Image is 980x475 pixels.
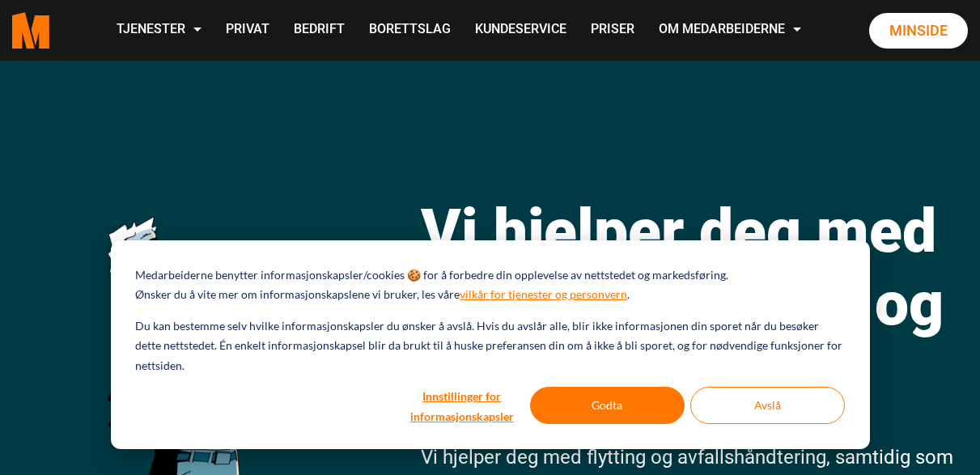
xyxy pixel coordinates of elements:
div: Cookie banner [111,240,870,449]
p: Ønsker du å vite mer om informasjonskapslene vi bruker, les våre . [135,285,630,305]
button: Innstillinger for informasjonskapsler [400,387,524,424]
a: Kundeservice [463,2,579,59]
p: Du kan bestemme selv hvilke informasjonskapsler du ønsker å avslå. Hvis du avslår alle, blir ikke... [135,316,844,376]
a: Minside [869,13,968,49]
a: Om Medarbeiderne [647,2,813,59]
a: vilkår for tjenester og personvern [460,285,627,305]
button: Avslå [690,387,845,424]
a: Privat [214,2,282,59]
a: Priser [579,2,647,59]
a: Borettslag [357,2,463,59]
a: Tjenester [104,2,214,59]
a: Bedrift [282,2,357,59]
p: Medarbeiderne benytter informasjonskapsler/cookies 🍪 for å forbedre din opplevelse av nettstedet ... [135,265,728,286]
button: Godta [530,387,685,424]
h1: Vi hjelper deg med flytting, rydding og avfallskjøring [421,194,968,413]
